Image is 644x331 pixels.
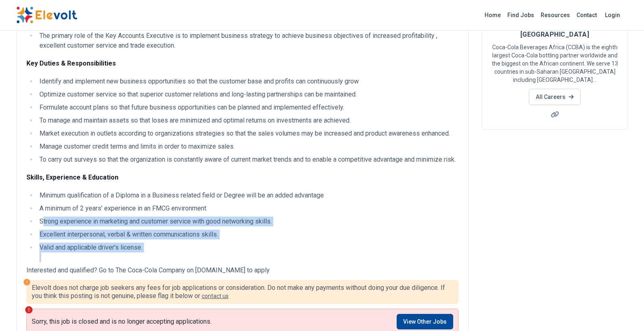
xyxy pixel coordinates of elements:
img: Elevolt [16,7,77,24]
iframe: Chat Widget [603,292,644,331]
a: Home [481,9,504,22]
li: Formulate account plans so that future business opportunities can be planned and implemented effe... [37,103,458,112]
a: Login [600,7,625,23]
a: Contact [573,9,600,22]
li: Minimum qualification of a Diploma in a Business related field or Degree will be an added advantage [37,191,458,200]
a: contact us [202,293,229,299]
li: Manage customer credit terms and limits in order to maximize sales. [37,142,458,151]
iframe: Advertisement [482,140,628,254]
li: The primary role of the Key Accounts Executive is to implement business strategy to achieve busin... [37,31,458,50]
a: View Other Jobs [397,314,453,329]
li: To carry out surveys so that the organization is constantly aware of current market trends and to... [37,155,458,164]
a: All Careers [529,89,581,105]
li: Market execution in outlets according to organizations strategies so that the sales volumes may b... [37,129,458,138]
p: Elevolt does not charge job seekers any fees for job applications or consideration. Do not make a... [32,284,453,300]
a: Resources [537,9,573,22]
strong: Key Duties & Responsibilities [26,59,116,67]
li: Identify and implement new business opportunities so that the customer base and profits can conti... [37,77,458,86]
p: Coca-Cola Beverages Africa (CCBA) is the eighth largest Coca-Cola bottling partner worldwide and ... [492,43,618,84]
li: A minimum of 2 years’ experience in an FMCG environment [37,204,458,213]
li: Valid and applicable driver's license. [37,243,458,262]
p: Interested and qualified? Go to The Coca-Cola Company on [DOMAIN_NAME] to apply [26,265,458,275]
p: Sorry, this job is closed and is no longer accepting applications. [32,318,212,326]
a: Find Jobs [504,9,537,22]
li: To manage and maintain assets so that loses are minimized and optimal returns on investments are ... [37,116,458,125]
li: Strong experience in marketing and customer service with good networking skills. [37,217,458,226]
li: Excellent interpersonal, verbal & written communications skills. [37,230,458,239]
strong: Skills, Experience & Education [26,173,118,181]
li: Optimize customer service so that superior customer relations and long-lasting partnerships can b... [37,90,458,99]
